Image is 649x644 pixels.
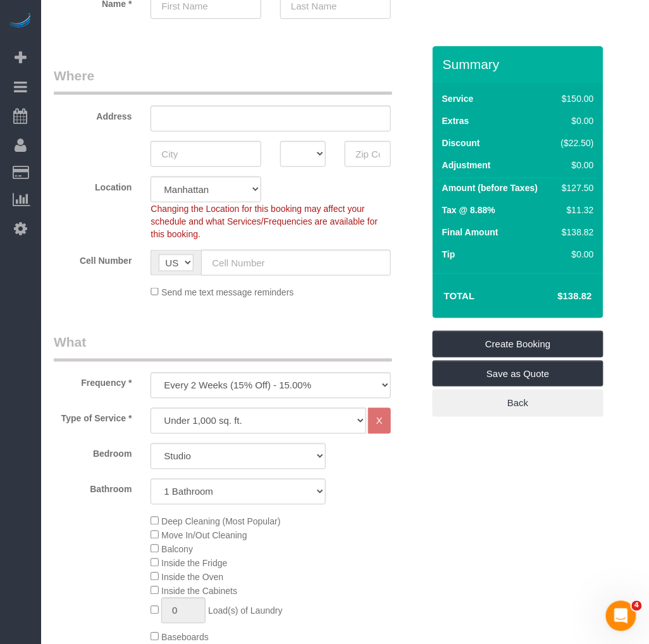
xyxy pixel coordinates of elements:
iframe: Intercom live chat [606,601,636,631]
span: Load(s) of Laundry [208,606,283,616]
div: $0.00 [556,115,594,127]
span: Send me text message reminders [161,287,294,297]
label: Service [442,92,474,105]
label: Discount [442,137,480,149]
input: City [151,141,261,167]
strong: Total [444,290,475,301]
span: Inside the Oven [161,573,223,583]
span: Inside the Cabinets [161,586,237,597]
img: Automaid Logo [8,13,33,30]
label: Bathroom [44,479,141,496]
h3: Summary [443,57,597,71]
span: Baseboards [161,633,209,643]
input: Zip Code [345,141,390,167]
label: Adjustment [442,159,491,171]
span: Move In/Out Cleaning [161,531,247,541]
span: Deep Cleaning (Most Popular) [161,517,280,527]
a: Back [433,390,603,416]
label: Type of Service * [44,408,141,425]
label: Tax @ 8.88% [442,204,495,216]
div: $0.00 [556,159,594,171]
label: Frequency * [44,373,141,390]
div: $150.00 [556,92,594,105]
div: $138.82 [556,226,594,238]
span: Inside the Fridge [161,559,227,569]
label: Address [44,106,141,123]
a: Create Booking [433,331,603,357]
span: Balcony [161,545,193,555]
div: $127.50 [556,182,594,194]
div: $11.32 [556,204,594,216]
span: Changing the Location for this booking may affect your schedule and what Services/Frequencies are... [151,204,378,239]
legend: What [54,333,392,362]
label: Cell Number [44,250,141,267]
input: Cell Number [201,250,390,276]
label: Location [44,176,141,194]
label: Tip [442,248,455,261]
h4: $138.82 [520,291,592,302]
span: 4 [632,601,642,611]
label: Bedroom [44,443,141,461]
label: Amount (before Taxes) [442,182,538,194]
label: Extras [442,115,469,127]
a: Save as Quote [433,361,603,387]
legend: Where [54,66,392,95]
label: Final Amount [442,226,498,238]
div: ($22.50) [556,137,594,149]
div: $0.00 [556,248,594,261]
